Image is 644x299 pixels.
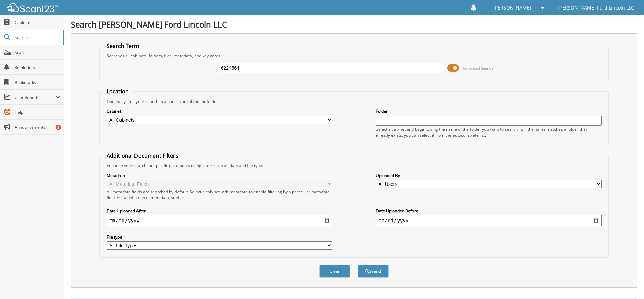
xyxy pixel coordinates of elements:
label: Uploaded By [376,173,602,178]
label: Date Uploaded Before [376,208,602,214]
legend: Search Term [103,42,143,50]
label: Cabinet [107,108,332,114]
span: [PERSON_NAME] Ford Lincoln LLC [558,6,634,10]
div: Optionally limit your search to a particular cabinet or folder [103,99,605,104]
legend: Location [103,88,132,95]
span: Reminders [15,65,60,70]
span: [PERSON_NAME] [493,6,531,10]
label: Date Uploaded After [107,208,332,214]
h1: Search [PERSON_NAME] Ford Lincoln LLC [71,19,637,30]
span: User Reports [15,94,56,100]
label: File type [107,234,332,240]
span: Search [15,35,59,40]
button: Search [358,265,389,278]
span: Advanced Search [463,66,493,71]
span: Announcements [15,124,60,130]
legend: Additional Document Filters [103,152,182,159]
label: Metadata [107,173,332,178]
input: end [376,215,602,226]
div: Enhance your search for specific documents using filters such as date and file type. [103,163,605,169]
span: Cabinets [15,20,60,25]
a: here [178,195,187,200]
span: Scan [15,50,60,55]
button: Clear [319,265,350,278]
img: scan123-logo-white.svg [7,3,58,12]
span: Bookmarks [15,80,60,85]
div: 5 [56,125,61,130]
input: start [107,215,332,226]
div: Searches all cabinets, folders, files, metadata, and keywords [103,53,605,59]
div: Select a cabinet and begin typing the name of the folder you want to search in. If the name match... [376,126,602,138]
div: All metadata fields are searched by default. Select a cabinet with metadata to enable filtering b... [107,189,332,200]
label: Folder [376,108,602,114]
span: Help [15,109,60,115]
